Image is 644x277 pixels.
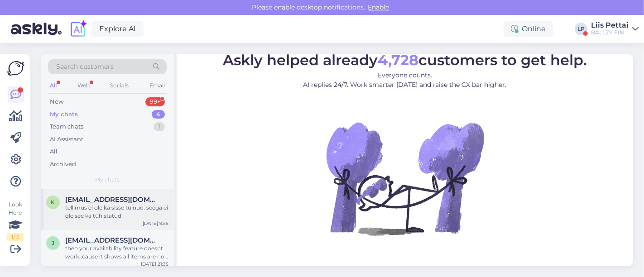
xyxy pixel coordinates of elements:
span: kivilaid.mariliis@gmail.com [65,196,159,204]
span: Askly helped already customers to get help. [223,51,587,69]
div: 1 [154,122,165,131]
div: [DATE] 9:55 [143,220,168,227]
img: No Chat active [323,97,486,260]
span: k [51,199,55,205]
div: 99+ [145,97,165,106]
div: LP [575,23,587,35]
div: Web [76,80,91,91]
p: Everyone counts. AI replies 24/7. Work smarter [DATE] and raise the CX bar higher. [223,71,587,90]
div: 1 / 3 [7,233,24,241]
div: Online [504,21,553,37]
div: 4 [152,110,165,119]
div: Team chats [50,122,83,131]
div: [DATE] 21:35 [141,261,168,267]
div: AI Assistant [50,135,83,144]
span: josh.schmidt81@gmail.com [65,236,159,244]
div: Liis Pettai [591,22,629,29]
div: Socials [108,80,130,91]
span: j [52,239,54,246]
div: All [50,147,58,156]
a: Explore AI [91,21,144,37]
div: BALLZY FIN [591,29,629,36]
div: Email [148,80,167,91]
div: My chats [50,110,78,119]
div: Look Here [7,201,24,241]
span: Search customers [56,62,114,72]
img: explore-ai [69,19,88,38]
img: Askly Logo [7,61,24,76]
div: Archived [50,160,76,169]
b: 4,728 [378,51,418,69]
span: Enable [365,3,392,11]
span: My chats [95,176,120,184]
div: then your availability feature doesnt work, cause it shows all items are not available in Espoo. [65,244,168,261]
a: Liis PettaiBALLZY FIN [591,22,639,36]
div: All [48,80,58,91]
div: tellimus ei ole ka sisse tulnud, seega ei ole see ka tühistatud [65,204,168,220]
div: New [50,97,63,106]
